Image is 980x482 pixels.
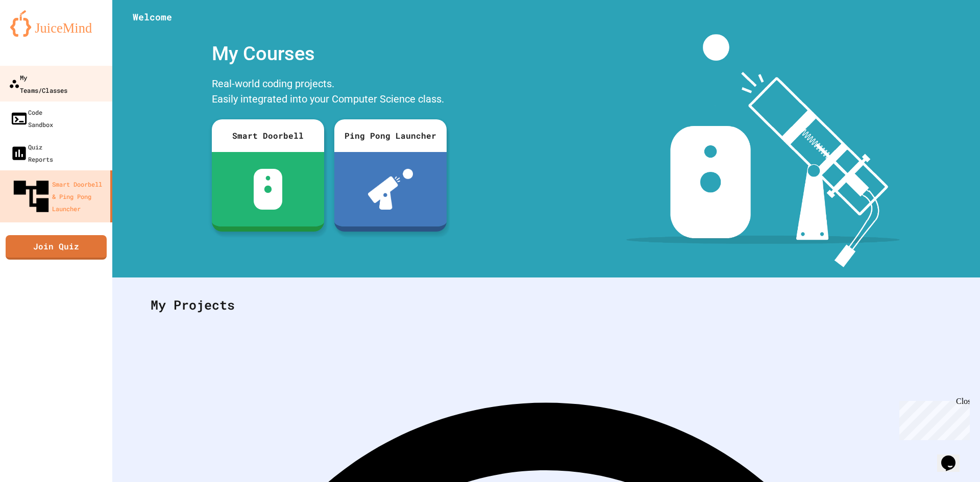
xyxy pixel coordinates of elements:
[212,119,324,152] div: Smart Doorbell
[10,175,106,217] div: Smart Doorbell & Ping Pong Launcher
[140,285,952,325] div: My Projects
[368,169,413,210] img: ppl-with-ball.png
[207,73,452,112] div: Real-world coding projects. Easily integrated into your Computer Science class.
[895,397,970,440] iframe: chat widget
[9,71,67,96] div: My Teams/Classes
[10,106,53,131] div: Code Sandbox
[6,235,107,260] a: Join Quiz
[254,169,283,210] img: sdb-white.svg
[207,34,452,73] div: My Courses
[626,34,900,267] img: banner-image-my-projects.png
[10,141,53,165] div: Quiz Reports
[4,4,70,65] div: Chat with us now!Close
[334,119,447,152] div: Ping Pong Launcher
[10,10,102,37] img: logo-orange.svg
[937,441,970,472] iframe: chat widget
